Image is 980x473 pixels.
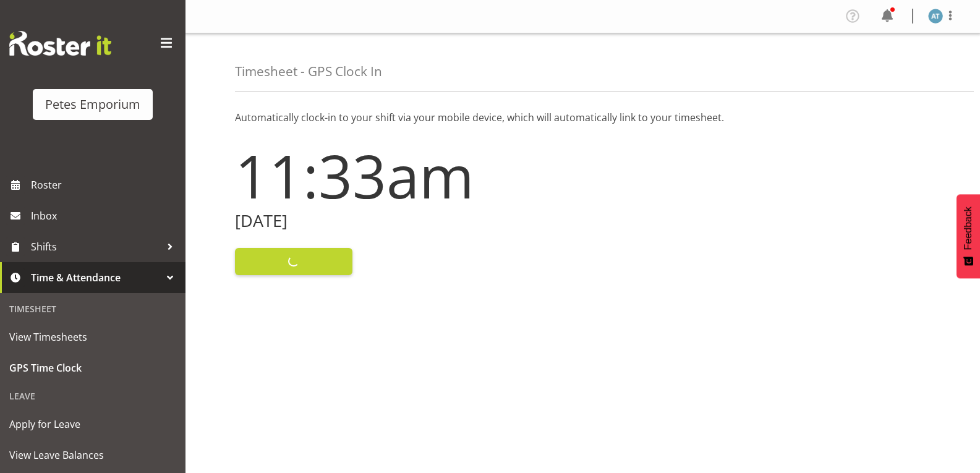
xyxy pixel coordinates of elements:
img: Rosterit website logo [9,31,111,56]
span: GPS Time Clock [9,359,176,377]
span: View Leave Balances [9,446,176,464]
p: Automatically clock-in to your shift via your mobile device, which will automatically link to you... [235,110,931,125]
a: View Leave Balances [3,440,182,471]
a: View Timesheets [3,322,182,352]
div: Leave [3,383,182,409]
h1: 11:33am [235,142,576,209]
span: Feedback [963,207,974,250]
span: Apply for Leave [9,415,176,433]
span: Inbox [31,207,179,225]
div: Timesheet [3,296,182,322]
h2: [DATE] [235,211,576,231]
span: Time & Attendance [31,268,161,287]
div: Petes Emporium [45,95,140,114]
span: View Timesheets [9,328,176,346]
h4: Timesheet - GPS Clock In [235,64,382,79]
img: alex-micheal-taniwha5364.jpg [928,9,943,23]
span: Shifts [31,237,161,256]
a: GPS Time Clock [3,352,182,383]
button: Feedback - Show survey [957,194,980,278]
span: Roster [31,176,179,194]
a: Apply for Leave [3,409,182,440]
